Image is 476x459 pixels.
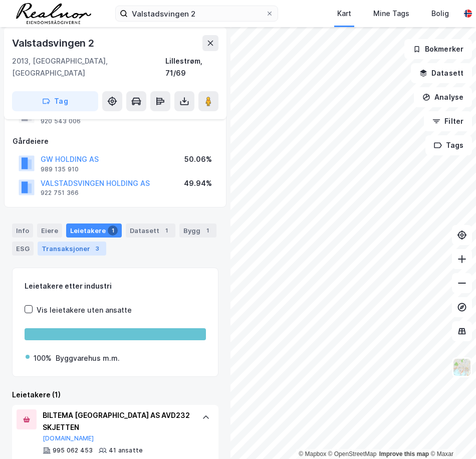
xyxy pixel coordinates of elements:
div: Kart [337,8,351,20]
button: Tags [425,135,472,155]
div: 50.06% [184,153,212,165]
div: 995 062 453 [53,446,93,454]
a: Improve this map [379,450,429,457]
div: 920 543 006 [41,117,81,125]
div: Kontrollprogram for chat [426,411,476,459]
img: Z [452,358,471,377]
div: Byggvarehus m.m. [56,352,120,364]
button: Analyse [414,87,472,107]
div: Lillestrøm, 71/69 [165,55,218,79]
div: BILTEMA [GEOGRAPHIC_DATA] AS AVD232 SKJETTEN [43,409,192,433]
div: 989 135 910 [41,165,79,173]
div: Bygg [179,223,216,238]
div: 2013, [GEOGRAPHIC_DATA], [GEOGRAPHIC_DATA] [12,55,165,79]
a: Mapbox [299,450,326,457]
div: ESG [12,242,34,256]
div: 922 751 366 [41,189,79,197]
div: Mine Tags [373,8,409,20]
div: 3 [92,244,102,254]
div: Valstadsvingen 2 [12,35,96,51]
div: Datasett [126,223,175,238]
div: 1 [108,225,118,236]
div: Info [12,223,33,238]
div: Leietakere [66,223,122,238]
a: OpenStreetMap [328,450,377,457]
img: realnor-logo.934646d98de889bb5806.png [16,3,91,24]
div: 49.94% [184,177,212,189]
button: Datasett [411,63,472,83]
div: 1 [202,225,212,236]
div: 1 [161,225,171,236]
div: Eiere [37,223,62,238]
div: Transaksjoner [38,242,106,256]
button: Filter [424,111,472,131]
div: Leietakere (1) [12,389,218,401]
div: 41 ansatte [109,446,143,454]
div: Gårdeiere [13,135,218,147]
button: Bokmerker [404,39,472,59]
div: Leietakere etter industri [25,280,206,292]
button: Tag [12,91,98,111]
iframe: Chat Widget [426,411,476,459]
div: 100% [34,352,52,364]
div: Bolig [431,8,449,20]
div: Vis leietakere uten ansatte [37,304,132,316]
input: Søk på adresse, matrikkel, gårdeiere, leietakere eller personer [128,6,266,21]
button: [DOMAIN_NAME] [43,434,94,442]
